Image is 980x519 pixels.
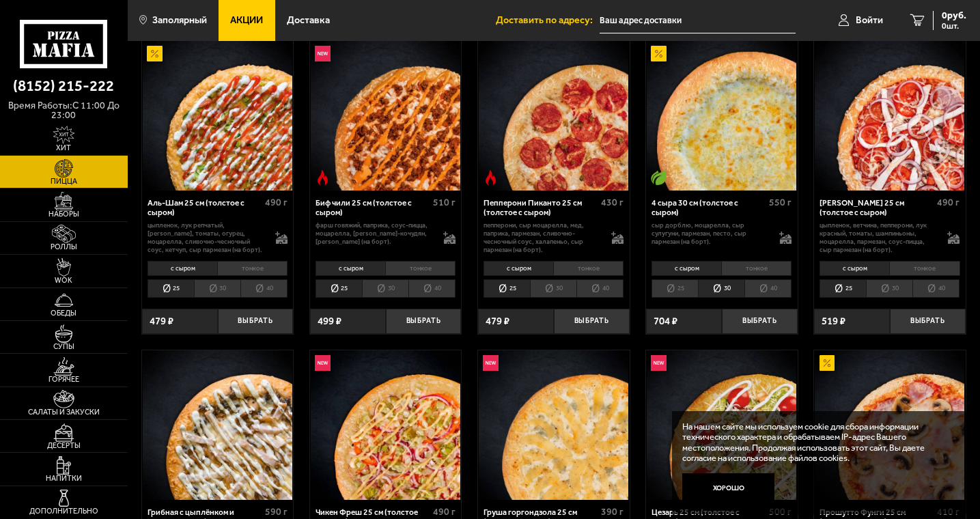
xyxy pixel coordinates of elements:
img: Акционный [651,46,666,61]
li: тонкое [553,261,624,276]
a: НовинкаЧикен Фреш 25 см (толстое с сыром) [310,350,462,500]
img: Чикен Фреш 25 см (толстое с сыром) [311,350,460,500]
a: Острое блюдоПепперони Пиканто 25 см (толстое с сыром) [478,41,630,191]
img: 4 сыра 30 см (толстое с сыром) [647,41,796,191]
li: 40 [576,279,624,298]
a: Петровская 25 см (толстое с сыром) [814,41,966,191]
span: 519 ₽ [822,316,845,326]
li: с сыром [484,261,553,276]
img: Груша горгондзола 25 см (толстое с сыром) [479,350,628,500]
button: Выбрать [890,309,966,334]
a: НовинкаЦезарь 25 см (толстое с сыром) [646,350,798,500]
a: НовинкаОстрое блюдоБиф чили 25 см (толстое с сыром) [310,41,462,191]
span: Акции [230,16,263,25]
a: АкционныйАль-Шам 25 см (толстое с сыром) [142,41,294,191]
div: Пепперони Пиканто 25 см (толстое с сыром) [484,198,598,218]
li: 40 [240,279,288,298]
li: 25 [316,279,362,298]
p: цыпленок, ветчина, пепперони, лук красный, томаты, шампиньоны, моцарелла, пармезан, соус-пицца, с... [820,221,937,254]
li: 30 [194,279,240,298]
img: Пепперони Пиканто 25 см (толстое с сыром) [479,41,628,191]
li: 25 [148,279,194,298]
button: Хорошо [682,473,774,504]
img: Грибная с цыплёнком и сулугуни 25 см (толстое с сыром) [143,350,292,500]
img: Острое блюдо [315,170,330,185]
li: тонкое [721,261,792,276]
img: Аль-Шам 25 см (толстое с сыром) [143,41,292,191]
span: 550 г [769,197,792,208]
span: 490 г [937,197,960,208]
span: 0 руб. [942,11,966,20]
button: Выбрать [218,309,294,334]
li: 40 [744,279,792,298]
span: 499 ₽ [318,316,341,326]
img: Новинка [651,355,666,370]
a: АкционныйВегетарианское блюдо4 сыра 30 см (толстое с сыром) [646,41,798,191]
p: сыр дорблю, моцарелла, сыр сулугуни, пармезан, песто, сыр пармезан (на борт). [652,221,769,246]
li: 30 [362,279,408,298]
span: 704 ₽ [654,316,677,326]
img: Новинка [483,355,498,370]
li: тонкое [889,261,960,276]
p: фарш говяжий, паприка, соус-пицца, моцарелла, [PERSON_NAME]-кочудян, [PERSON_NAME] (на борт). [316,221,433,246]
li: с сыром [316,261,385,276]
span: 0 шт. [942,22,966,30]
button: Выбрать [554,309,630,334]
img: Петровская 25 см (толстое с сыром) [815,41,964,191]
a: Грибная с цыплёнком и сулугуни 25 см (толстое с сыром) [142,350,294,500]
span: 490 г [433,506,456,518]
p: пепперони, сыр Моцарелла, мед, паприка, пармезан, сливочно-чесночный соус, халапеньо, сыр пармеза... [484,221,601,254]
img: Биф чили 25 см (толстое с сыром) [311,41,460,191]
li: с сыром [652,261,721,276]
img: Новинка [315,46,330,61]
button: Выбрать [722,309,798,334]
span: 490 г [265,197,288,208]
span: Доставка [287,16,330,25]
span: 479 ₽ [150,316,173,326]
li: 40 [408,279,456,298]
button: Выбрать [386,309,462,334]
input: Ваш адрес доставки [600,8,796,33]
span: 590 г [265,506,288,518]
li: 25 [484,279,530,298]
span: Заполярный [152,16,207,25]
span: 510 г [433,197,456,208]
span: 390 г [601,506,624,518]
img: Прошутто Фунги 25 см (толстое с сыром) [815,350,964,500]
img: Акционный [820,355,835,370]
li: тонкое [385,261,456,276]
span: Войти [856,16,883,25]
div: [PERSON_NAME] 25 см (толстое с сыром) [820,198,934,218]
img: Вегетарианское блюдо [651,170,666,185]
li: 30 [530,279,576,298]
span: 479 ₽ [486,316,509,326]
li: 25 [652,279,698,298]
img: Цезарь 25 см (толстое с сыром) [647,350,796,500]
li: с сыром [148,261,217,276]
div: Биф чили 25 см (толстое с сыром) [316,198,430,218]
li: 40 [912,279,960,298]
a: АкционныйПрошутто Фунги 25 см (толстое с сыром) [814,350,966,500]
a: НовинкаГруша горгондзола 25 см (толстое с сыром) [478,350,630,500]
img: Акционный [147,46,162,61]
li: 25 [820,279,866,298]
p: цыпленок, лук репчатый, [PERSON_NAME], томаты, огурец, моцарелла, сливочно-чесночный соус, кетчуп... [148,221,265,254]
div: Аль-Шам 25 см (толстое с сыром) [148,198,262,218]
img: Острое блюдо [483,170,498,185]
li: 30 [698,279,744,298]
span: Доставить по адресу: [496,16,600,25]
li: с сыром [820,261,889,276]
span: 430 г [601,197,624,208]
div: 4 сыра 30 см (толстое с сыром) [652,198,766,218]
li: 30 [866,279,912,298]
p: На нашем сайте мы используем cookie для сбора информации технического характера и обрабатываем IP... [682,421,948,464]
li: тонкое [217,261,288,276]
img: Новинка [315,355,330,370]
